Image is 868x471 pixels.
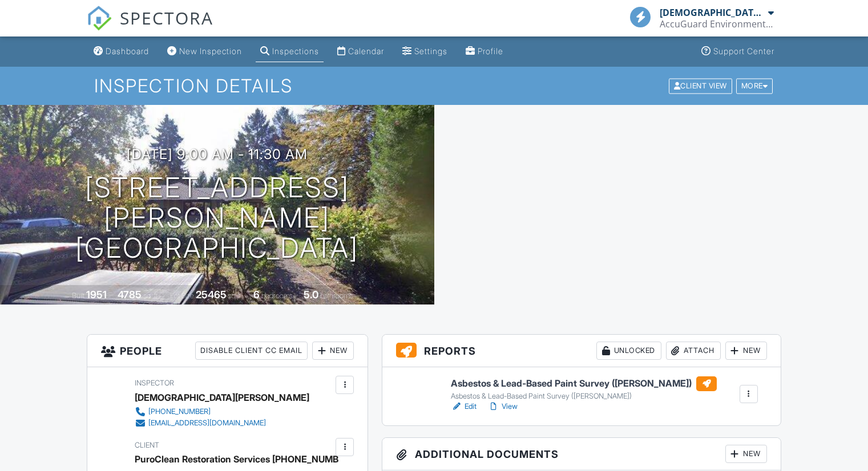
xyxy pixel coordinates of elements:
a: New Inspection [163,41,247,62]
div: New [312,342,354,360]
h1: Inspection Details [94,76,774,96]
h3: Additional Documents [382,438,781,470]
a: [EMAIL_ADDRESS][DOMAIN_NAME] [135,417,300,429]
div: Inspections [272,46,319,56]
span: bathrooms [320,291,353,300]
div: [EMAIL_ADDRESS][DOMAIN_NAME] [148,419,266,428]
div: 6 [253,289,260,301]
h1: [STREET_ADDRESS][PERSON_NAME] [GEOGRAPHIC_DATA] [18,173,416,263]
span: Lot Size [170,291,194,300]
div: Disable Client CC Email [195,342,308,360]
div: Attach [666,342,721,360]
a: Support Center [697,41,779,62]
img: The Best Home Inspection Software - Spectora [87,6,112,31]
div: Calendar [348,46,384,56]
a: Calendar [333,41,389,62]
div: New [725,445,767,463]
span: SPECTORA [120,6,213,30]
span: Inspector [135,379,174,387]
div: 25465 [196,289,227,301]
div: [DEMOGRAPHIC_DATA][PERSON_NAME] [660,7,765,18]
a: Asbestos & Lead-Based Paint Survey ([PERSON_NAME]) Asbestos & Lead-Based Paint Survey ([PERSON_NA... [451,376,717,401]
div: Client View [669,78,732,94]
a: Edit [451,401,477,412]
div: Unlocked [596,342,661,360]
div: Settings [414,46,447,56]
h3: [DATE] 9:00 am - 11:30 am [127,147,308,162]
div: [PHONE_NUMBER] [148,407,211,416]
div: [DEMOGRAPHIC_DATA][PERSON_NAME] [135,389,309,406]
h6: Asbestos & Lead-Based Paint Survey ([PERSON_NAME]) [451,376,717,391]
a: SPECTORA [87,15,213,39]
a: Client View [668,81,735,90]
span: sq. ft. [143,291,159,300]
a: Inspections [256,41,324,62]
div: Dashboard [106,46,149,56]
div: New [725,342,767,360]
div: AccuGuard Environmental (CCB # 251546) [660,18,774,30]
div: Support Center [713,46,774,56]
a: View [488,401,518,412]
a: Profile [461,41,508,62]
div: 1951 [86,289,107,301]
a: Dashboard [89,41,154,62]
a: [PHONE_NUMBER] [135,406,300,417]
div: More [736,78,773,94]
span: bedrooms [261,291,293,300]
div: 4785 [118,289,142,301]
span: sq.ft. [228,291,243,300]
span: Client [135,441,159,449]
div: Profile [478,46,503,56]
span: Built [72,291,84,300]
h3: Reports [382,335,781,367]
div: 5.0 [304,289,318,301]
h3: People [87,335,368,367]
div: Asbestos & Lead-Based Paint Survey ([PERSON_NAME]) [451,392,717,401]
div: New Inspection [179,46,242,56]
a: Settings [398,41,452,62]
